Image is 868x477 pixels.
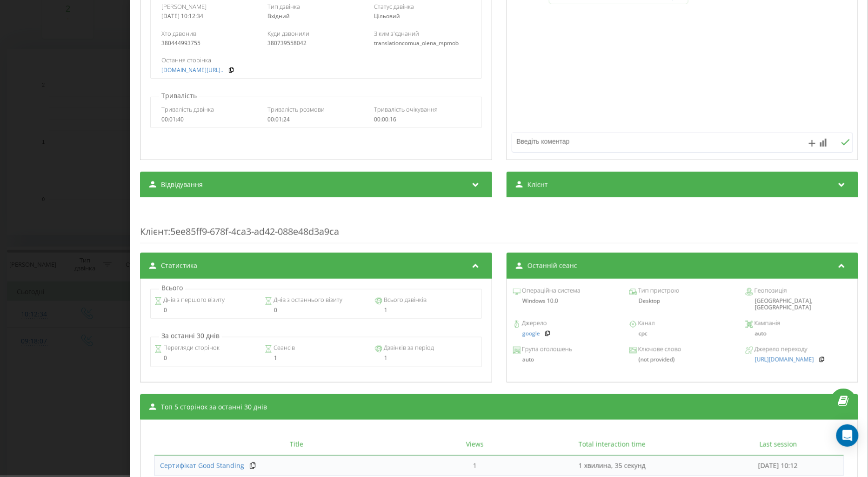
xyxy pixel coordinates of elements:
div: 00:01:24 [267,116,364,123]
td: [DATE] 10:12 [713,456,844,476]
div: 00:01:40 [161,116,258,123]
span: Ключове слово [637,345,681,354]
div: cpc [629,330,735,337]
div: translationcomua_olena_rspmob [374,40,471,47]
div: auto [746,330,852,337]
a: Сертифікат Good Standing [160,461,244,470]
span: Геопозиція [753,286,787,296]
td: 1 хвилина, 35 секунд [511,456,713,476]
div: Windows 10.0 [513,298,619,304]
span: Хто дзвонив [161,29,196,38]
span: Тривалість дзвінка [161,105,214,114]
span: Канал [637,319,655,328]
span: Днів з останнього візиту [272,296,342,305]
th: Total interaction time [511,434,713,456]
span: Куди дзвонили [267,29,309,38]
span: Останній сеанс [527,261,577,270]
span: Сертифікат Good Standing [160,461,244,470]
span: Вхідний [267,12,290,20]
div: auto [513,356,619,363]
a: [DOMAIN_NAME][URL].. [161,67,223,74]
div: 1 [375,307,477,314]
div: [DATE] 10:12:34 [161,13,258,20]
div: : 5ee85ff9-678f-4ca3-ad42-088e48d3a9ca [140,207,858,243]
a: [URL][DOMAIN_NAME] [755,356,814,363]
p: Тривалість [159,91,199,101]
div: [GEOGRAPHIC_DATA], [GEOGRAPHIC_DATA] [746,298,852,311]
span: Днів з першого візиту [162,296,225,305]
td: 1 [439,456,512,476]
span: Перегляди сторінок [162,343,220,353]
div: 380739558042 [267,40,364,47]
span: [PERSON_NAME] [161,2,207,11]
span: Топ 5 сторінок за останні 30 днів [161,403,267,412]
div: 0 [265,307,367,314]
div: Open Intercom Messenger [836,424,859,447]
span: Дзвінків за період [382,343,434,353]
span: Сеансів [272,343,295,353]
span: Тривалість розмови [267,105,325,114]
span: Джерело переходу [753,345,808,354]
p: Всього [159,283,185,293]
span: Тип пристрою [637,286,679,296]
span: Тип дзвінка [267,2,300,11]
p: За останні 30 днів [159,331,222,341]
div: (not provided) [629,356,735,363]
span: Кампанія [753,319,781,328]
span: Тривалість очікування [374,105,438,114]
span: Цільовий [374,12,400,20]
div: 1 [375,355,477,362]
div: Desktop [629,298,735,304]
span: Статистика [161,261,197,270]
span: Відвідування [161,180,203,189]
th: Title [154,434,439,456]
span: Клієнт [527,180,548,189]
span: Остання сторінка [161,56,211,64]
span: Статус дзвінка [374,2,414,11]
a: google [522,330,540,337]
span: Група оголошень [520,345,572,354]
div: 1 [265,355,367,362]
th: Last session [713,434,844,456]
div: 380444993755 [161,40,258,47]
div: 00:00:16 [374,116,471,123]
span: З ким з'єднаний [374,29,419,38]
span: Операційна система [520,286,580,296]
span: Джерело [520,319,547,328]
span: Клієнт [140,225,168,238]
th: Views [439,434,512,456]
div: 0 [154,307,257,314]
div: 0 [154,355,257,362]
span: Всього дзвінків [382,296,427,305]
